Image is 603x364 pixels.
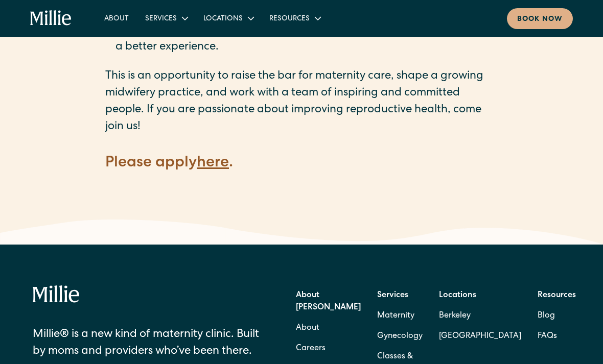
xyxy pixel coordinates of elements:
[203,14,243,25] div: Locations
[137,10,195,27] div: Services
[197,156,229,171] a: here
[517,14,563,25] div: Book now
[105,156,197,171] strong: Please apply
[538,306,555,326] a: Blog
[296,338,326,359] a: Careers
[269,14,310,25] div: Resources
[296,292,361,312] strong: About [PERSON_NAME]
[439,292,476,300] strong: Locations
[145,14,177,25] div: Services
[96,10,137,27] a: About
[439,326,521,347] a: [GEOGRAPHIC_DATA]
[377,306,414,326] a: Maternity
[377,326,423,347] a: Gynecology
[30,10,72,27] a: home
[105,174,498,191] p: ‍
[195,10,261,27] div: Locations
[538,326,557,347] a: FAQs
[261,10,328,27] div: Resources
[538,292,576,300] strong: Resources
[377,292,408,300] strong: Services
[105,136,498,153] p: ‍
[439,306,521,326] a: Berkeley
[507,8,573,29] a: Book now
[229,156,233,171] strong: .
[33,327,272,360] div: Millie® is a new kind of maternity clinic. Built by moms and providers who’ve been there.
[296,318,319,338] a: About
[105,68,498,136] p: This is an opportunity to raise the bar for maternity care, shape a growing midwifery practice, a...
